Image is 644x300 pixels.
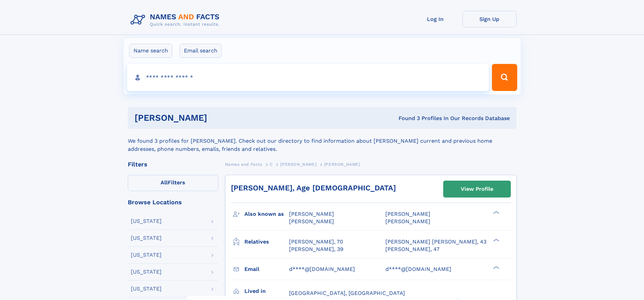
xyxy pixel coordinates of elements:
div: Filters [128,161,218,167]
a: Names and Facts [225,160,262,168]
h3: Lived in [244,285,289,297]
span: [PERSON_NAME] [385,211,430,217]
span: C [270,162,273,167]
div: [US_STATE] [131,235,162,241]
a: [PERSON_NAME] [PERSON_NAME], 43 [385,238,486,246]
div: We found 3 profiles for [PERSON_NAME]. Check out our directory to find information about [PERSON_... [128,129,517,153]
span: [PERSON_NAME] [289,218,334,225]
span: [PERSON_NAME] [289,211,334,217]
span: [PERSON_NAME] [385,218,430,225]
a: [PERSON_NAME], 39 [289,246,343,253]
a: [PERSON_NAME], 47 [385,246,439,253]
button: Search Button [492,64,517,91]
div: [US_STATE] [131,252,162,258]
div: Browse Locations [128,199,218,205]
div: [US_STATE] [131,286,162,292]
a: [PERSON_NAME], Age [DEMOGRAPHIC_DATA] [231,184,396,192]
div: Found 3 Profiles In Our Records Database [303,115,510,122]
span: All [161,179,168,186]
h3: Relatives [244,236,289,248]
label: Email search [180,44,222,58]
div: [US_STATE] [131,269,162,275]
a: View Profile [444,181,510,197]
label: Filters [128,175,218,191]
div: [US_STATE] [131,218,162,224]
a: C [270,160,273,168]
div: ❯ [492,238,500,242]
h1: [PERSON_NAME] [135,114,303,122]
div: View Profile [461,181,493,197]
img: Logo Names and Facts [128,11,225,29]
a: Sign Up [462,11,517,27]
label: Name search [129,44,172,58]
a: [PERSON_NAME] [280,160,316,168]
a: Log In [408,11,462,27]
input: search input [127,64,489,91]
div: ❯ [492,265,500,270]
span: [PERSON_NAME] [324,162,360,167]
span: [GEOGRAPHIC_DATA], [GEOGRAPHIC_DATA] [289,290,405,296]
h3: Email [244,263,289,275]
div: ❯ [492,210,500,215]
h3: Also known as [244,208,289,220]
a: [PERSON_NAME], 70 [289,238,343,246]
span: [PERSON_NAME] [280,162,316,167]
